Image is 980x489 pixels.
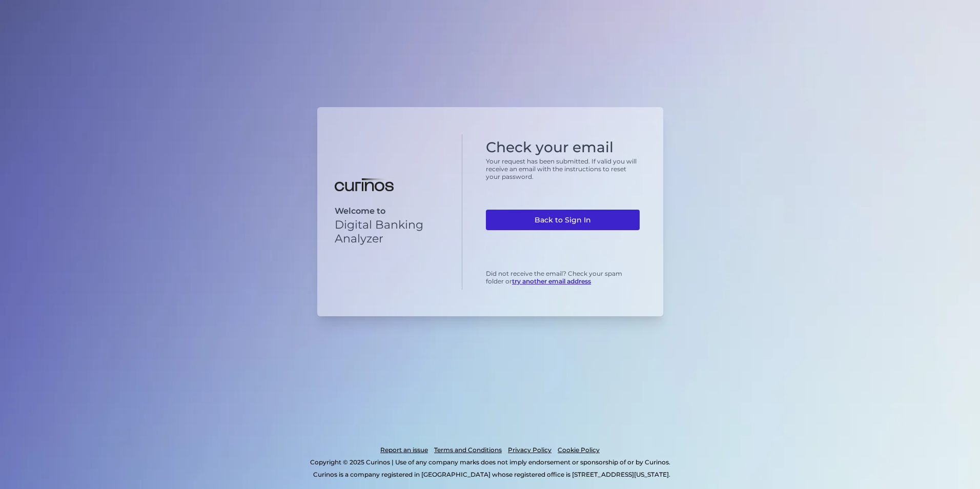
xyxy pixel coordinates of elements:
a: try another email address [512,277,591,285]
p: Copyright © 2025 Curinos | Use of any company marks does not imply endorsement or sponsorship of ... [50,456,930,468]
a: Back to Sign In [486,210,640,230]
p: Your request has been submitted. If valid you will receive an email with the instructions to rese... [486,157,640,180]
a: Privacy Policy [508,444,552,456]
p: Did not receive the email? Check your spam folder or [486,270,640,285]
a: Terms and Conditions [434,444,502,456]
p: Welcome to [335,206,445,216]
p: Curinos is a company registered in [GEOGRAPHIC_DATA] whose registered office is [STREET_ADDRESS][... [53,468,930,481]
a: Cookie Policy [558,444,600,456]
p: Digital Banking Analyzer [335,218,445,246]
h1: Check your email [486,139,640,156]
img: Digital Banking Analyzer [335,178,394,192]
a: Report an issue [380,444,428,456]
